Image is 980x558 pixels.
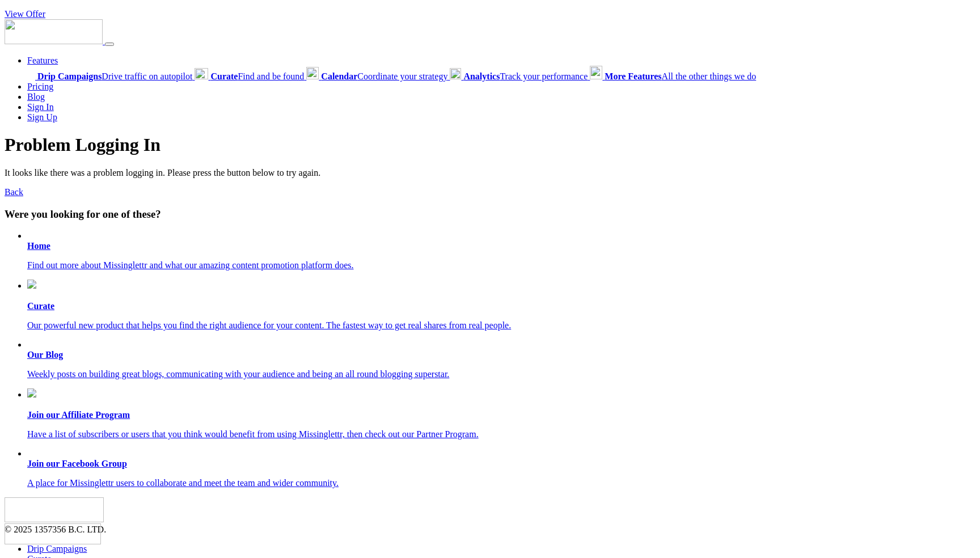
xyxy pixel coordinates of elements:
a: CalendarCoordinate your strategy [306,71,450,81]
p: A place for Missinglettr users to collaborate and meet the team and wider community. [27,478,975,488]
p: Have a list of subscribers or users that you think would benefit from using Missinglettr, then ch... [27,429,975,439]
a: AnalyticsTrack your performance [450,71,590,81]
a: Sign Up [27,112,57,122]
p: Find out more about Missinglettr and what our amazing content promotion platform does. [27,260,975,270]
div: Features [27,66,975,82]
span: Find and be found [210,71,304,81]
a: Features [27,56,58,65]
b: Analytics [463,71,500,81]
b: More Features [605,71,661,81]
a: Home Find out more about Missinglettr and what our amazing content promotion platform does. [27,241,975,270]
p: It looks like there was a problem logging in. Please press the button below to try again. [5,168,975,178]
img: curate.png [27,280,36,289]
a: Pricing [27,82,53,91]
a: Curate Our powerful new product that helps you find the right audience for your content. The fast... [27,280,975,331]
img: Missinglettr - Social Media Marketing for content focused teams | Product Hunt [5,523,101,544]
b: Calendar [321,71,357,81]
b: Drip Campaigns [37,71,102,81]
b: Home [27,241,50,251]
a: Blog [27,92,45,102]
p: Our powerful new product that helps you find the right audience for your content. The fastest way... [27,320,975,331]
a: Back [5,187,23,197]
h3: Were you looking for one of these? [5,208,975,221]
div: © 2025 1357356 B.C. LTD. [5,497,975,535]
b: Curate [27,301,54,311]
a: Drip Campaigns [27,544,87,553]
h1: Problem Logging In [5,134,975,155]
a: View Offer [5,9,45,19]
span: Track your performance [463,71,588,81]
a: Sign In [27,102,54,112]
a: Drip CampaignsDrive traffic on autopilot [27,71,195,81]
img: revenue.png [27,388,36,398]
a: Join our Facebook Group A place for Missinglettr users to collaborate and meet the team and wider... [27,459,975,488]
a: More FeaturesAll the other things we do [590,71,756,81]
span: All the other things we do [605,71,756,81]
a: CurateFind and be found [195,71,306,81]
b: Join our Affiliate Program [27,410,130,420]
b: Curate [210,71,238,81]
a: Our Blog Weekly posts on building great blogs, communicating with your audience and being an all ... [27,350,975,379]
button: Menu [105,43,114,46]
span: Coordinate your strategy [321,71,447,81]
a: Join our Affiliate Program Have a list of subscribers or users that you think would benefit from ... [27,388,975,439]
p: Weekly posts on building great blogs, communicating with your audience and being an all round blo... [27,369,975,379]
b: Our Blog [27,350,63,360]
span: Drive traffic on autopilot [37,71,192,81]
b: Join our Facebook Group [27,459,127,468]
